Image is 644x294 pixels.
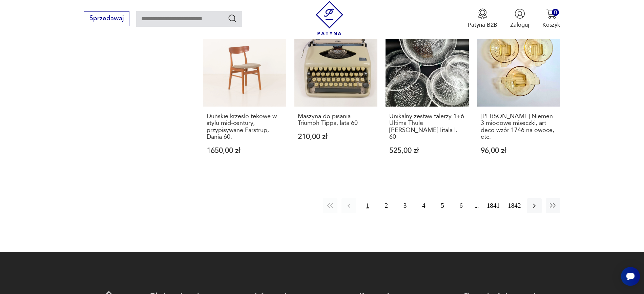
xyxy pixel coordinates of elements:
button: Zaloguj [510,8,529,29]
img: Ikonka użytkownika [515,8,525,19]
button: Szukaj [228,14,237,23]
p: 210,00 zł [298,133,374,140]
button: 0Koszyk [542,8,560,29]
p: Zaloguj [510,21,529,29]
img: Ikona koszyka [546,8,557,19]
button: 3 [398,198,412,213]
p: Patyna B2B [468,21,497,29]
p: 525,00 zł [389,147,465,154]
iframe: Smartsupp widget button [621,267,640,286]
button: 4 [416,198,431,213]
button: 2 [379,198,394,213]
button: 6 [454,198,469,213]
button: 1 [360,198,375,213]
button: 5 [435,198,450,213]
button: 1842 [506,198,523,213]
img: Patyna - sklep z meblami i dekoracjami vintage [312,1,347,35]
a: Unikalny zestaw talerzy 1+6 Ultima Thule Tapio Wirkkala Iitala l. 60Unikalny zestaw talerzy 1+6 U... [386,23,469,170]
a: Sprzedawaj [84,16,129,22]
h3: [PERSON_NAME] Niemen 3 miodowe miseczki, art deco wzór 1746 na owoce, etc. [481,113,557,141]
button: 1841 [485,198,502,213]
a: Maszyna do pisania Triumph Tippa, lata 60Maszyna do pisania Triumph Tippa, lata 60210,00 zł [294,23,378,170]
p: 96,00 zł [481,147,557,154]
img: Ikona medalu [477,8,488,19]
a: Duńskie krzesło tekowe w stylu mid-century, przypisywane Farstrup, Dania 60.Duńskie krzesło tekow... [203,23,286,170]
h3: Maszyna do pisania Triumph Tippa, lata 60 [298,113,374,127]
button: Sprzedawaj [84,11,129,26]
a: Ikona medaluPatyna B2B [468,8,497,29]
h3: Unikalny zestaw talerzy 1+6 Ultima Thule [PERSON_NAME] Iitala l. 60 [389,113,465,141]
p: Koszyk [542,21,560,29]
h3: Duńskie krzesło tekowe w stylu mid-century, przypisywane Farstrup, Dania 60. [207,113,283,141]
p: 1650,00 zł [207,147,283,154]
button: Patyna B2B [468,8,497,29]
a: J. Stolle Niemen 3 miodowe miseczki, art deco wzór 1746 na owoce, etc.[PERSON_NAME] Niemen 3 miod... [477,23,560,170]
div: 0 [552,9,559,16]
